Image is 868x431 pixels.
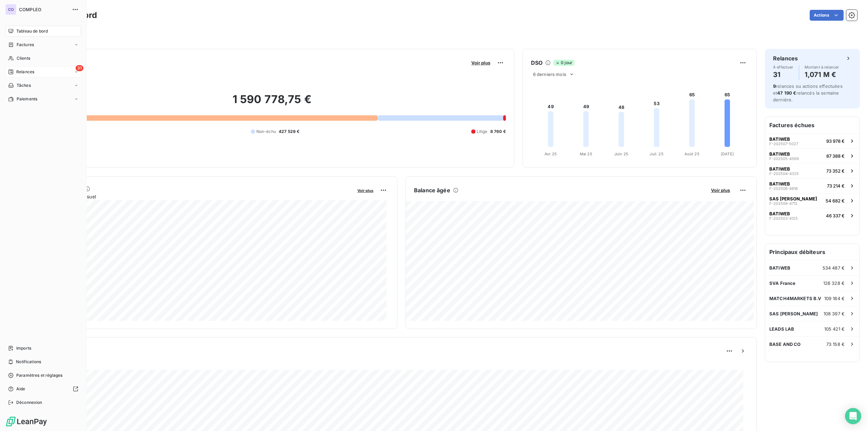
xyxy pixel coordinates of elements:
span: Tâches [17,82,31,89]
span: COMPLEO [19,7,68,12]
span: 73 352 € [826,168,845,174]
img: Logo LeanPay [5,416,47,427]
span: F-202503-4125 [769,216,798,220]
button: Voir plus [355,187,375,193]
span: SAS [PERSON_NAME] [769,196,817,201]
button: Voir plus [469,60,492,66]
div: Open Intercom Messenger [845,408,861,424]
span: 47 190 € [777,90,796,96]
span: MATCH4MARKETS B.V [769,296,822,301]
tspan: Juin 25 [614,152,628,156]
span: 54 682 € [826,198,845,203]
span: Paiements [17,96,37,102]
span: 427 529 € [279,129,299,135]
span: SAS [PERSON_NAME] [769,311,818,316]
tspan: [DATE] [721,152,734,156]
span: À effectuer [773,65,793,69]
span: BATIWEB [769,151,790,157]
h4: 1,071 M € [805,69,839,80]
span: 31 [76,65,83,71]
h6: Principaux débiteurs [765,244,860,260]
span: Factures [17,42,34,48]
div: CO [5,4,16,15]
span: 6 derniers mois [533,72,566,77]
span: 73 214 € [827,183,845,189]
span: 93 978 € [826,138,845,144]
span: Voir plus [357,188,373,193]
button: BATIWEBF-202506-481673 214 € [765,178,860,193]
span: 87 388 € [826,153,845,159]
h4: 31 [773,69,793,80]
tspan: Juil. 25 [650,152,663,156]
h6: Factures échues [765,117,860,133]
span: 0 jour [553,60,574,66]
h6: Balance âgée [414,186,450,194]
span: F-202506-4816 [769,187,798,191]
span: 534 487 € [823,265,845,271]
span: Clients [17,55,30,61]
button: SAS [PERSON_NAME]F-202506-471254 682 € [765,193,860,208]
tspan: Août 25 [684,152,699,156]
span: Voir plus [711,188,730,193]
span: 73 158 € [826,341,845,347]
a: Aide [5,384,81,394]
span: BATIWEB [769,181,790,187]
span: Notifications [16,359,41,365]
span: Imports [16,345,31,351]
span: 46 337 € [826,213,845,218]
span: 8 760 € [490,129,506,135]
span: relances ou actions effectuées et relancés la semaine dernière. [773,83,843,102]
button: BATIWEBF-202507-502793 978 € [765,133,860,148]
tspan: Avr. 25 [544,152,557,156]
span: Tableau de bord [16,28,48,34]
span: BATIWEB [769,211,790,216]
h2: 1 590 778,75 € [38,93,506,113]
button: BATIWEBF-202504-432573 352 € [765,163,860,178]
span: Déconnexion [16,399,42,406]
span: BATIWEB [769,265,790,271]
span: LEADS LAB [769,326,794,332]
tspan: Mai 25 [579,152,592,156]
span: BATIWEB [769,166,790,172]
button: Actions [810,10,844,21]
span: 109 164 € [824,296,845,301]
span: Voir plus [471,60,490,65]
span: F-202507-5027 [769,142,798,146]
span: 126 328 € [823,280,845,286]
span: SVA France [769,280,796,286]
span: 105 421 € [824,326,845,332]
span: BASE AND CO [769,341,801,347]
span: Paramètres et réglages [16,372,62,378]
span: Chiffre d'affaires mensuel [38,193,353,200]
span: BATIWEB [769,136,790,142]
span: Aide [16,386,25,392]
button: BATIWEBF-202503-412546 337 € [765,208,860,223]
span: Montant à relancer [805,65,839,69]
span: Relances [16,69,34,75]
button: BATIWEBF-202505-456987 388 € [765,148,860,163]
span: F-202506-4712 [769,201,797,205]
h6: DSO [531,59,542,67]
h6: Relances [773,54,798,62]
span: 9 [773,83,776,89]
span: F-202504-4325 [769,172,799,176]
button: Voir plus [709,187,732,193]
span: F-202505-4569 [769,157,799,161]
span: Litige [477,129,488,135]
span: Non-échu [256,129,276,135]
span: 108 397 € [824,311,845,316]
